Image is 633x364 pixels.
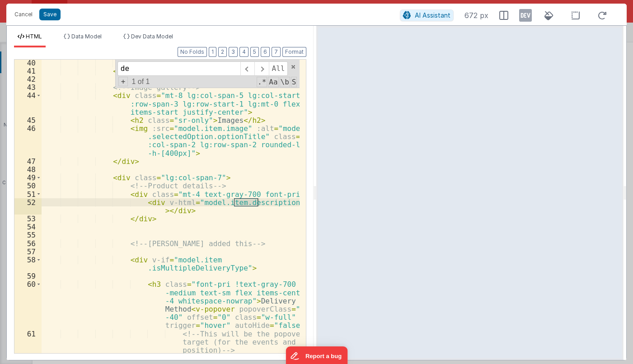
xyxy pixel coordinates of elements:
[14,247,42,256] div: 57
[282,47,306,57] button: Format
[291,77,297,87] span: Search In Selection
[218,47,227,57] button: 2
[131,33,173,40] span: Dev Data Model
[400,9,454,21] button: AI Assistant
[14,165,42,173] div: 48
[178,47,207,57] button: No Folds
[14,67,42,75] div: 41
[261,47,270,57] button: 6
[250,47,259,57] button: 5
[269,61,288,76] span: Alt-Enter
[14,256,42,272] div: 58
[268,77,278,87] span: CaseSensitive Search
[14,83,42,91] div: 43
[14,215,42,223] div: 53
[14,330,42,355] div: 61
[14,91,42,116] div: 44
[14,223,42,231] div: 54
[14,182,42,190] div: 50
[128,78,153,86] span: 1 of 1
[272,47,281,57] button: 7
[10,8,37,21] button: Cancel
[464,10,488,21] span: 672 px
[39,9,61,20] button: Save
[14,198,42,215] div: 52
[14,280,42,329] div: 60
[14,157,42,165] div: 47
[26,33,42,40] span: HTML
[14,75,42,83] div: 42
[71,33,102,40] span: Data Model
[14,116,42,124] div: 45
[14,272,42,280] div: 59
[117,61,240,76] input: Search for
[14,231,42,239] div: 55
[14,124,42,157] div: 46
[257,77,267,87] span: RegExp Search
[14,239,42,247] div: 56
[14,59,42,67] div: 40
[14,173,42,182] div: 49
[229,47,238,57] button: 3
[280,77,290,87] span: Whole Word Search
[14,190,42,198] div: 51
[415,11,450,19] span: AI Assistant
[118,77,128,86] span: Toggel Replace mode
[239,47,249,57] button: 4
[209,47,216,57] button: 1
